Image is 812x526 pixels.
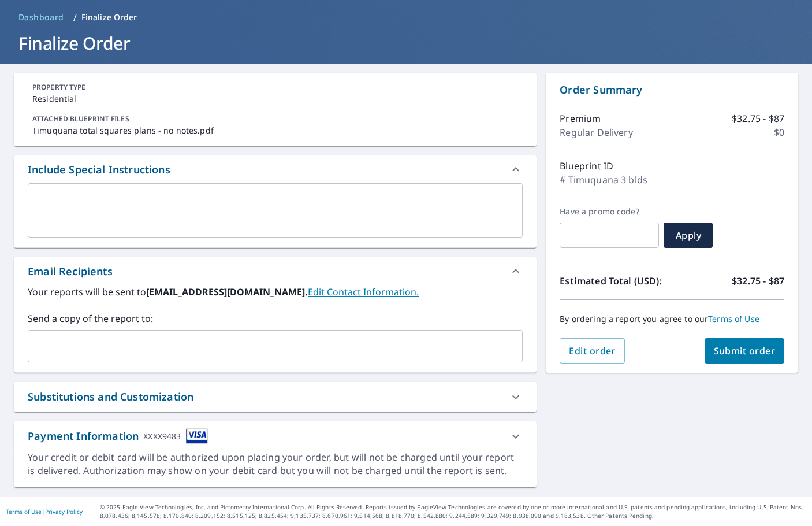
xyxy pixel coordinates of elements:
[28,162,170,177] div: Include Special Instructions
[774,125,784,139] p: $0
[14,31,798,55] h1: Finalize Order
[28,264,113,279] div: Email Recipients
[560,314,784,324] p: By ordering a report you agree to our
[28,312,523,325] label: Send a copy of the report to:
[708,313,759,324] a: Terms of Use
[146,286,308,298] b: [EMAIL_ADDRESS][DOMAIN_NAME].
[560,173,647,187] p: # Timuquana 3 blds
[143,428,181,444] div: XXXX9483
[560,82,784,98] p: Order Summary
[14,8,798,27] nav: breadcrumb
[73,10,77,24] li: /
[32,124,518,136] p: Timuquana total squares plans - no notes.pdf
[308,286,419,298] a: EditContactInfo
[569,345,616,357] span: Edit order
[732,112,784,125] p: $32.75 - $87
[714,345,776,357] span: Submit order
[560,206,659,217] label: Have a promo code?
[732,274,784,288] p: $32.75 - $87
[560,125,632,139] p: Regular Delivery
[560,159,613,173] p: Blueprint ID
[14,8,69,27] a: Dashboard
[14,421,537,451] div: Payment InformationXXXX9483cardImage
[705,338,785,364] button: Submit order
[45,508,83,516] a: Privacy Policy
[32,82,518,92] p: PROPERTY TYPE
[28,389,193,405] div: Substitutions and Customization
[14,155,537,183] div: Include Special Instructions
[6,508,42,516] a: Terms of Use
[18,12,64,23] span: Dashboard
[14,257,537,285] div: Email Recipients
[560,274,672,288] p: Estimated Total (USD):
[6,508,83,515] p: |
[28,451,523,477] div: Your credit or debit card will be authorized upon placing your order, but will not be charged unt...
[32,114,518,124] p: ATTACHED BLUEPRINT FILES
[100,503,806,520] p: © 2025 Eagle View Technologies, Inc. and Pictometry International Corp. All Rights Reserved. Repo...
[28,285,523,299] label: Your reports will be sent to
[560,112,601,125] p: Premium
[664,223,713,248] button: Apply
[560,338,625,364] button: Edit order
[14,382,537,412] div: Substitutions and Customization
[186,428,208,444] img: cardImage
[81,12,137,23] p: Finalize Order
[32,92,518,105] p: Residential
[28,428,208,444] div: Payment Information
[673,229,703,242] span: Apply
